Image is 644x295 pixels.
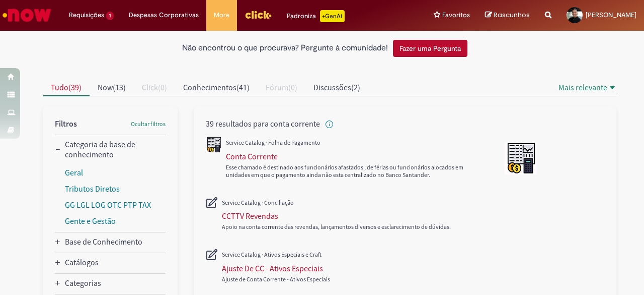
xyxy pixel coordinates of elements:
[182,44,388,53] h2: Não encontrou o que procurava? Pergunte à comunidade!
[129,10,199,20] span: Despesas Corporativas
[442,10,470,20] span: Favoritos
[69,10,104,20] span: Requisições
[214,10,229,20] span: More
[287,10,345,22] div: Padroniza
[485,11,530,20] a: Rascunhos
[1,5,53,25] img: ServiceNow
[393,40,467,57] button: Fazer uma Pergunta
[106,12,114,20] span: 1
[320,10,345,22] p: +GenAi
[586,11,636,19] span: [PERSON_NAME]
[494,10,530,20] span: Rascunhos
[245,7,272,22] img: click_logo_yellow_360x200.png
